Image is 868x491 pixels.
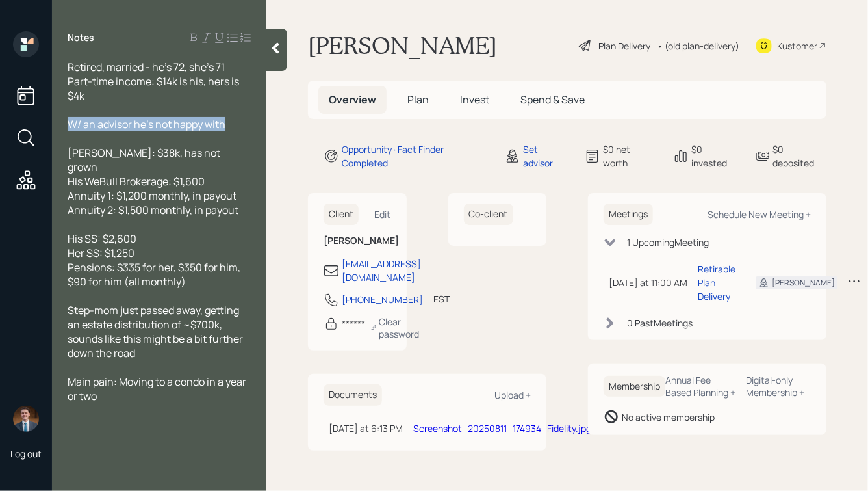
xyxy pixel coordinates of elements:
[777,39,817,53] div: Kustomer
[691,142,739,170] div: $0 invested
[520,92,585,107] span: Spend & Save
[627,235,709,249] div: 1 Upcoming Meeting
[665,374,736,399] div: Annual Fee Based Planning +
[460,92,489,107] span: Invest
[523,142,569,170] div: Set advisor
[324,384,382,406] h6: Documents
[68,232,242,289] span: His SS: $2,600 Her SS: $1,250 Pensions: $335 for her, $350 for him, $90 for him (all monthly)
[68,303,245,360] span: Step-mom just passed away, getting an estate distribution of ~$700k, sounds like this might be a ...
[342,293,423,306] div: [PHONE_NUMBER]
[68,375,248,403] span: Main pain: Moving to a condo in a year or two
[708,208,811,220] div: Schedule New Meeting +
[308,31,497,60] h1: [PERSON_NAME]
[370,315,422,340] div: Clear password
[609,276,687,289] div: [DATE] at 11:00 AM
[464,204,513,225] h6: Co-client
[413,422,591,434] a: Screenshot_20250811_174934_Fidelity.jpg
[342,142,489,170] div: Opportunity · Fact Finder Completed
[10,447,42,460] div: Log out
[604,204,653,225] h6: Meetings
[603,142,657,170] div: $0 net-worth
[604,376,665,397] h6: Membership
[494,389,531,401] div: Upload +
[657,39,739,53] div: • (old plan-delivery)
[407,92,429,107] span: Plan
[68,117,225,131] span: W/ an advisor he's not happy with
[773,142,826,170] div: $0 deposited
[747,374,811,399] div: Digital-only Membership +
[324,235,391,246] h6: [PERSON_NAME]
[375,208,391,220] div: Edit
[68,146,238,217] span: [PERSON_NAME]: $38k, has not grown His WeBull Brokerage: $1,600 Annuity 1: $1,200 monthly, in pay...
[329,421,403,435] div: [DATE] at 6:13 PM
[68,31,94,44] label: Notes
[622,410,715,424] div: No active membership
[627,316,693,330] div: 0 Past Meeting s
[342,257,421,284] div: [EMAIL_ADDRESS][DOMAIN_NAME]
[433,292,450,306] div: EST
[324,204,359,225] h6: Client
[68,60,241,103] span: Retired, married - he's 72, she's 71 Part-time income: $14k is his, hers is $4k
[698,262,735,303] div: Retirable Plan Delivery
[772,277,835,289] div: [PERSON_NAME]
[329,92,376,107] span: Overview
[13,406,39,432] img: hunter_neumayer.jpg
[598,39,650,53] div: Plan Delivery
